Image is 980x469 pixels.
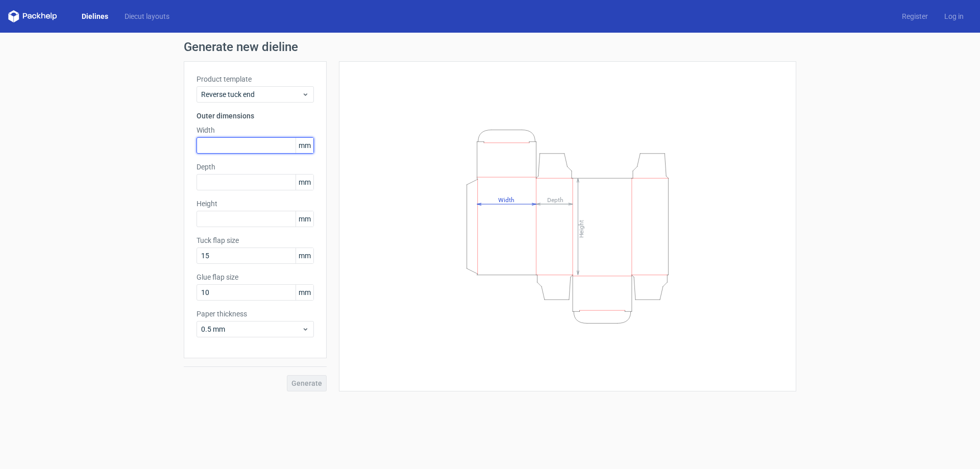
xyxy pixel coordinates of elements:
label: Width [197,125,314,135]
label: Height [197,199,314,209]
span: Reverse tuck end [201,89,302,100]
span: mm [296,175,313,190]
tspan: Width [498,196,514,203]
a: Log in [936,11,972,21]
label: Depth [197,162,314,172]
label: Paper thickness [197,309,314,319]
a: Register [894,11,936,21]
label: Tuck flap size [197,235,314,245]
span: mm [296,248,313,263]
tspan: Depth [547,196,563,203]
span: mm [296,285,313,300]
a: Diecut layouts [116,11,178,21]
h1: Generate new dieline [184,41,796,53]
label: Product template [197,74,314,84]
a: Dielines [73,11,116,21]
span: mm [296,138,313,153]
h3: Outer dimensions [197,111,314,121]
span: 0.5 mm [201,324,302,334]
tspan: Height [578,219,585,237]
span: mm [296,211,313,227]
label: Glue flap size [197,272,314,282]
